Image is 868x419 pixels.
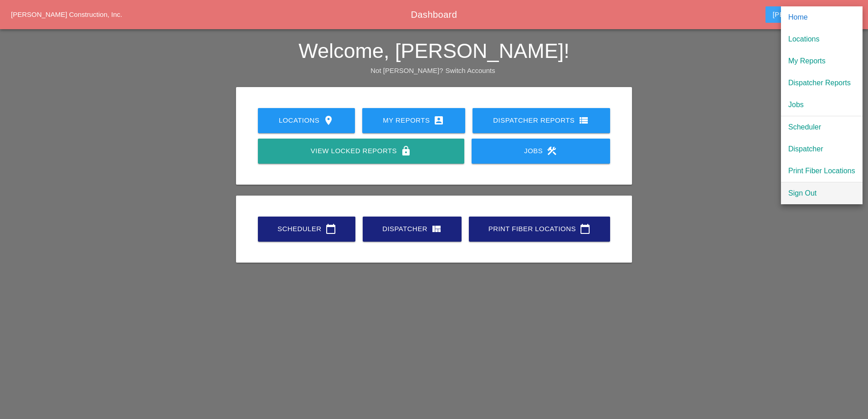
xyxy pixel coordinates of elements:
div: [PERSON_NAME] [773,9,846,20]
a: Scheduler [258,217,355,242]
div: Locations [272,115,340,126]
div: Dispatcher [377,223,447,234]
a: [PERSON_NAME] Construction, Inc. [11,10,122,18]
a: Dispatcher Reports [473,108,610,133]
a: Dispatcher Reports [781,72,863,94]
div: Jobs [486,145,596,156]
span: Dashboard [411,10,457,20]
i: view_list [578,115,589,126]
a: My Reports [781,50,863,72]
a: Dispatcher [781,138,863,160]
div: Home [788,12,855,23]
a: Switch Accounts [446,67,495,74]
div: View Locked Reports [272,145,449,156]
span: Not [PERSON_NAME]? [370,67,443,74]
a: Locations [781,28,863,50]
i: location_on [323,115,334,126]
div: Print Fiber Locations [483,223,596,234]
a: Jobs [472,139,610,164]
a: My Reports [362,108,465,133]
a: Jobs [781,94,863,116]
div: Print Fiber Locations [788,166,855,176]
i: lock [401,145,411,156]
a: Locations [258,108,355,133]
button: [PERSON_NAME] [765,6,853,23]
div: Dispatcher [788,144,855,155]
div: Scheduler [272,223,341,234]
div: Dispatcher Reports [487,115,596,126]
div: My Reports [377,115,451,126]
i: construction [546,145,557,156]
div: Sign Out [788,188,855,199]
i: calendar_today [580,223,591,234]
a: Home [781,6,863,28]
div: Dispatcher Reports [788,78,855,88]
i: view_quilt [431,223,442,234]
a: Scheduler [781,116,863,138]
div: My Reports [788,56,855,67]
div: Scheduler [788,122,855,133]
a: View Locked Reports [258,139,464,164]
a: Print Fiber Locations [781,160,863,182]
div: Jobs [788,99,855,110]
a: Print Fiber Locations [469,217,610,242]
a: Dispatcher [363,217,462,242]
i: account_box [433,115,444,126]
i: calendar_today [325,223,336,234]
div: Locations [788,34,855,45]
